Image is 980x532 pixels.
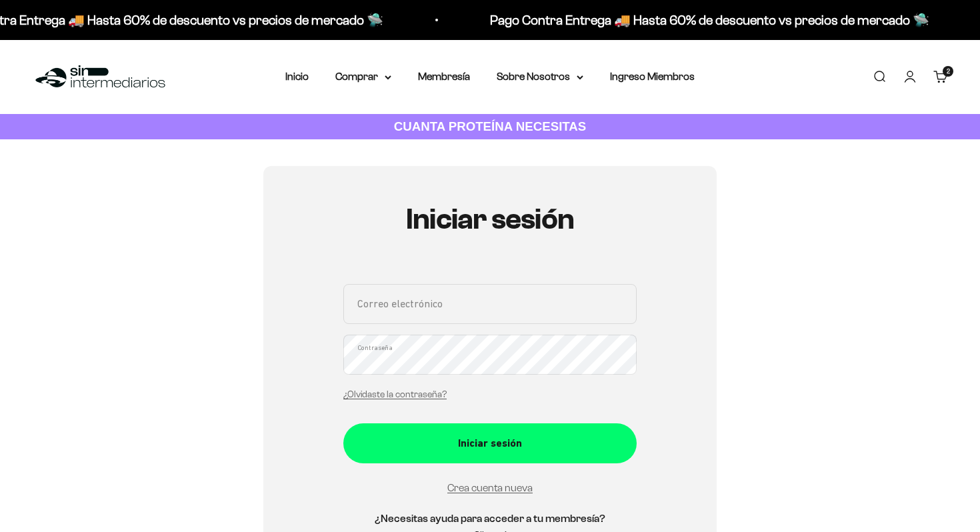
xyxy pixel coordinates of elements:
[394,119,587,133] strong: CUANTA PROTEÍNA NECESITAS
[447,482,533,493] a: Crea cuenta nueva
[610,71,695,82] a: Ingreso Miembros
[370,435,610,452] div: Iniciar sesión
[947,68,950,75] span: 2
[333,9,773,31] p: Pago Contra Entrega 🚚 Hasta 60% de descuento vs precios de mercado 🛸
[343,510,637,527] h5: ¿Necesitas ayuda para acceder a tu membresía?
[343,203,637,235] h1: Iniciar sesión
[335,68,391,85] summary: Comprar
[285,71,309,82] a: Inicio
[343,423,637,463] button: Iniciar sesión
[418,71,470,82] a: Membresía
[343,389,447,399] a: ¿Olvidaste la contraseña?
[497,68,583,85] summary: Sobre Nosotros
